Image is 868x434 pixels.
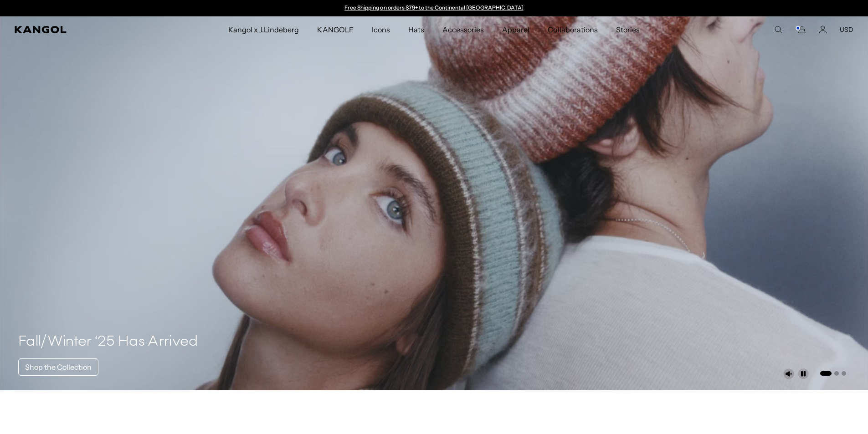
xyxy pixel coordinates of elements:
button: Pause [798,368,809,379]
button: Go to slide 3 [842,371,846,376]
summary: Search here [774,26,782,34]
div: 1 of 2 [340,5,528,12]
button: Cart [795,26,806,34]
a: KANGOLF [308,16,362,43]
button: Go to slide 2 [834,371,839,376]
a: Apparel [493,16,539,43]
a: Account [819,26,827,34]
a: Icons [363,16,399,43]
ul: Select a slide to show [819,369,846,377]
div: Announcement [340,5,528,12]
slideshow-component: Announcement bar [340,5,528,12]
a: Stories [607,16,649,43]
span: Icons [372,16,390,43]
span: KANGOLF [317,16,353,43]
a: Free Shipping on orders $79+ to the Continental [GEOGRAPHIC_DATA] [344,4,524,11]
a: Hats [399,16,433,43]
span: Kangol x J.Lindeberg [228,16,299,43]
span: Collaborations [548,16,597,43]
a: Kangol x J.Lindeberg [219,16,308,43]
span: Stories [616,16,640,43]
span: Apparel [502,16,529,43]
a: Accessories [433,16,493,43]
a: Kangol [15,26,151,33]
span: Accessories [442,16,484,43]
h4: Fall/Winter ‘25 Has Arrived [18,333,198,351]
button: USD [840,26,853,34]
button: Go to slide 1 [820,371,832,376]
a: Collaborations [539,16,606,43]
span: Hats [408,16,424,43]
a: Shop the Collection [18,358,98,376]
button: Unmute [783,368,794,379]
